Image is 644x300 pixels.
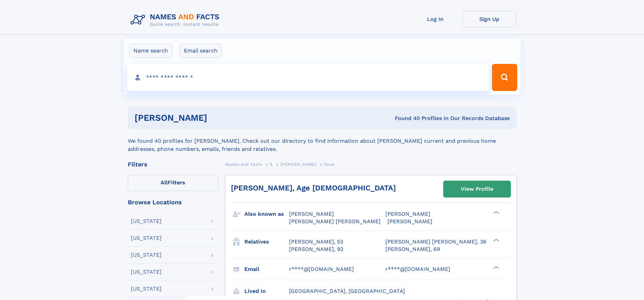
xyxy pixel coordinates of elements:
h3: Lived in [244,285,289,297]
div: View Profile [461,181,493,197]
input: search input [127,64,489,91]
label: Email search [180,44,222,58]
div: ❯ [492,265,500,270]
div: ❯ [492,238,500,242]
a: [PERSON_NAME] [280,160,316,168]
span: [PERSON_NAME] [387,218,432,225]
a: [PERSON_NAME] [PERSON_NAME], 36 [385,238,486,246]
a: [PERSON_NAME], 69 [385,246,440,253]
div: We found 40 profiles for [PERSON_NAME]. Check out our directory to find information about [PERSON... [128,129,517,153]
div: Found 40 Profiles In Our Records Database [301,115,510,122]
div: Browse Locations [128,199,218,205]
span: Rose [324,162,334,167]
span: [PERSON_NAME] [289,211,334,217]
span: S [270,162,273,167]
img: Logo Names and Facts [128,11,225,29]
div: [US_STATE] [131,269,162,275]
a: View Profile [444,181,510,197]
a: [PERSON_NAME], Age [DEMOGRAPHIC_DATA] [231,184,396,192]
div: [US_STATE] [131,235,162,241]
h3: Also known as [244,208,289,220]
a: Names and Facts [225,160,262,168]
span: All [161,179,168,186]
h3: Email [244,263,289,275]
div: ❯ [492,210,500,215]
button: Search Button [492,64,517,91]
a: Log In [408,11,462,27]
div: [US_STATE] [131,218,162,224]
a: [PERSON_NAME], 53 [289,238,343,246]
div: Filters [128,161,218,167]
h1: [PERSON_NAME] [135,114,301,122]
a: [PERSON_NAME], 92 [289,246,343,253]
span: [PERSON_NAME] [280,162,316,167]
label: Name search [129,44,172,58]
a: S [270,160,273,168]
span: [PERSON_NAME] [PERSON_NAME] [289,218,381,225]
label: Filters [128,175,218,191]
a: Sign Up [462,11,517,27]
span: [GEOGRAPHIC_DATA], [GEOGRAPHIC_DATA] [289,288,405,294]
div: [US_STATE] [131,286,162,292]
span: [PERSON_NAME] [385,211,430,217]
h3: Relatives [244,236,289,248]
div: [US_STATE] [131,252,162,258]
